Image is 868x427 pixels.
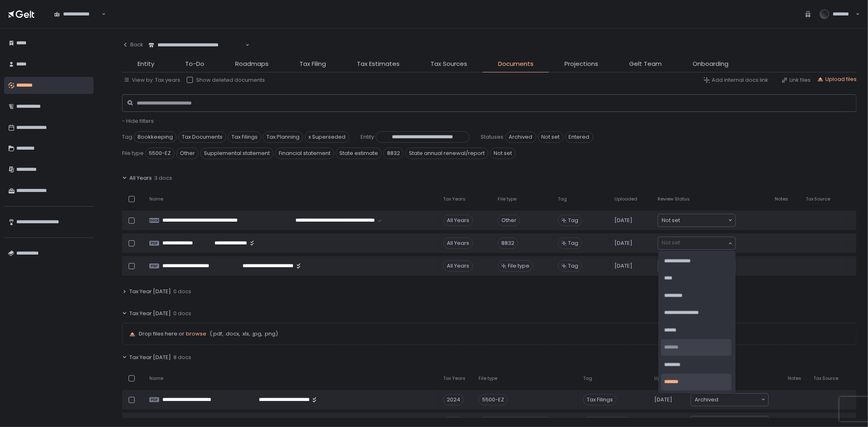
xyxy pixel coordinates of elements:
div: All Years [443,215,473,226]
span: State annual renewal/report [405,148,488,159]
span: x Superseded [305,131,349,143]
input: Search for option [662,239,728,247]
span: Supplemental statement [200,148,273,159]
span: All Years [129,174,152,182]
div: 5500-EZ [479,394,508,405]
span: Archived [695,396,718,404]
span: Archived [505,131,536,143]
span: Projections [564,59,598,69]
div: Search for option [143,37,249,54]
span: 8 docs [173,354,191,361]
span: Name [149,196,163,202]
span: 5500-EZ [145,148,175,159]
span: 3 docs [154,174,172,182]
span: Gelt Team [629,59,662,69]
span: To-Do [185,59,204,69]
input: Search for option [680,216,728,224]
span: Tax Documents [178,131,226,143]
span: Entity [138,59,154,69]
span: 0 docs [173,288,191,295]
span: Entered [565,131,593,143]
span: Other [176,148,199,159]
span: Not set [538,131,564,143]
span: Name [149,375,163,381]
span: [DATE] [614,240,632,247]
span: (.pdf, .docx, .xls, .jpg, .png) [208,330,278,338]
button: Link files [781,76,811,84]
span: [DATE] [655,396,673,403]
span: Tax Sources [431,59,467,69]
span: Notes [788,375,801,381]
span: Tax Years [443,375,466,381]
span: Not set [662,216,680,224]
div: Search for option [658,237,735,249]
div: 8832 [498,237,518,249]
span: Tax Source [806,196,831,202]
button: Back [122,37,143,53]
span: Tax Years [443,196,466,202]
span: Bookkeeping [134,131,177,143]
button: Upload files [817,76,857,83]
span: Uploaded [614,196,637,202]
p: Drop files here or [139,330,850,338]
button: View by: Tax years [124,76,180,84]
span: Financial statement [275,148,334,159]
span: Tag [568,262,578,270]
span: 8832 [383,148,404,159]
input: Search for option [718,396,761,404]
span: Onboarding [693,59,728,69]
span: Tag [122,133,132,141]
span: Tax Filings [583,394,617,405]
span: File type [479,375,497,381]
span: File type [122,150,144,157]
div: Back [122,41,143,48]
span: Uploaded [655,375,678,381]
span: [DATE] [614,217,632,224]
span: Statuses [481,133,504,141]
div: Other [498,215,520,226]
span: File type [498,196,516,202]
div: All Years [443,260,473,272]
span: Documents [498,59,533,69]
button: - Hide filters [122,118,154,125]
div: All Years [443,237,473,249]
input: Search for option [244,41,244,49]
div: Search for option [691,394,768,406]
span: [DATE] [614,262,632,270]
span: Tax Year [DATE] [129,288,171,295]
span: Tag [568,217,578,224]
span: Tax Source [813,375,838,381]
button: Add internal docs link [704,76,768,84]
span: State estimate [336,148,382,159]
span: Entity [361,133,374,141]
span: Tag [583,375,592,381]
div: Search for option [658,214,735,227]
span: Tax Filing [300,59,326,69]
span: Tax Year [DATE] [129,310,171,317]
span: Tag [558,196,567,202]
span: Notes [775,196,788,202]
span: Review Status [658,196,690,202]
span: Not set [490,148,516,159]
div: 2024 [443,394,464,405]
span: Roadmaps [235,59,269,69]
button: browse [186,330,206,338]
span: Tax Filings [228,131,261,143]
div: Search for option [49,5,106,22]
span: Tax Estimates [357,59,400,69]
span: Tax Year [DATE] [129,354,171,361]
span: Tag [568,240,578,247]
span: 0 docs [173,310,191,317]
span: File type [508,262,529,270]
span: Tax Planning [263,131,303,143]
